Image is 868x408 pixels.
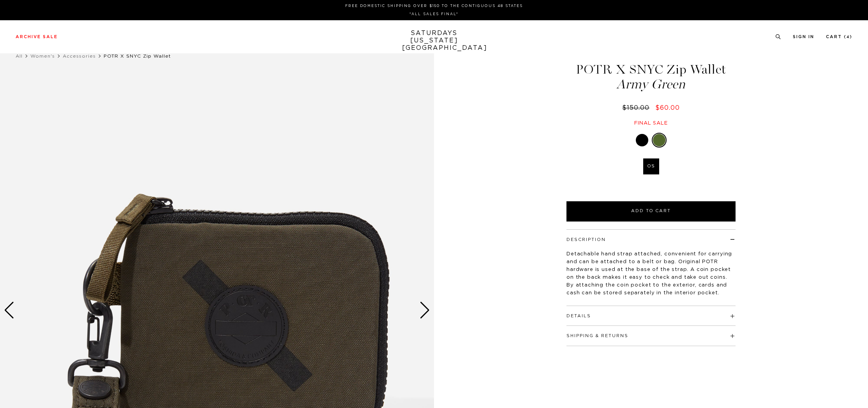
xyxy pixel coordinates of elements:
h1: POTR X SNYC Zip Wallet [565,63,737,91]
a: Accessories [63,54,96,58]
button: Description [566,237,606,242]
span: Army Green [565,78,737,91]
p: Detachable hand strap attached, convenient for carrying and can be attached to a belt or bag. Ori... [566,250,736,297]
a: Women's [30,54,55,58]
label: OS [643,158,659,174]
div: Next slide [420,302,430,319]
a: SATURDAYS[US_STATE][GEOGRAPHIC_DATA] [402,30,466,52]
span: POTR X SNYC Zip Wallet [104,54,171,58]
del: $150.00 [622,105,653,111]
button: Add to Cart [566,201,736,222]
span: $60.00 [655,105,680,111]
a: All [16,54,23,58]
p: FREE DOMESTIC SHIPPING OVER $150 TO THE CONTIGUOUS 48 STATES [19,3,849,9]
a: Cart (4) [826,35,852,39]
a: Archive Sale [16,35,58,39]
p: *ALL SALES FINAL* [19,11,849,17]
small: 4 [847,35,850,39]
button: Details [566,314,591,318]
a: Sign In [793,35,814,39]
div: Final sale [565,120,737,127]
div: Previous slide [4,302,14,319]
button: Shipping & Returns [566,334,628,338]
